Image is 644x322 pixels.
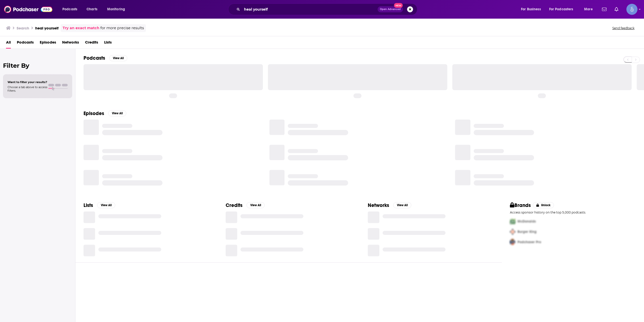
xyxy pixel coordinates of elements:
img: Podchaser - Follow, Share and Rate Podcasts [4,5,52,14]
button: open menu [104,5,132,13]
img: First Pro Logo [508,216,517,227]
a: Podcasts [17,38,34,49]
h2: Brands [510,202,531,208]
button: open menu [581,5,599,13]
h3: heal yourself [35,26,59,30]
h2: Networks [368,202,389,208]
button: View All [109,55,127,61]
h2: Credits [226,202,243,208]
button: Show profile menu [626,4,637,15]
img: Second Pro Logo [508,227,517,237]
button: open menu [517,5,547,13]
img: Third Pro Logo [508,237,517,247]
h3: Search [17,26,29,30]
button: open menu [546,5,581,13]
a: Networks [62,38,79,49]
span: More [584,6,593,13]
a: Try an exact match [63,25,99,31]
span: For Podcasters [549,6,573,13]
button: Open AdvancedNew [378,6,403,12]
input: Search podcasts, credits, & more... [242,5,378,13]
h2: Filter By [3,62,72,69]
span: New [394,3,403,8]
div: Search podcasts, credits, & more... [233,4,422,15]
button: View All [108,110,126,116]
button: View All [393,202,411,208]
span: Burger King [517,230,537,234]
p: Access sponsor history on the top 5,000 podcasts. [510,210,636,214]
a: CreditsView All [226,202,265,208]
span: for more precise results [100,25,144,31]
span: McDonalds [517,219,536,224]
button: open menu [59,5,84,13]
span: Podcasts [62,6,77,13]
a: Charts [83,5,100,13]
button: View All [247,202,265,208]
span: Monitoring [107,6,125,13]
a: EpisodesView All [84,110,126,117]
h2: Episodes [84,110,104,117]
a: Show notifications dropdown [613,5,620,14]
a: Credits [85,38,98,49]
a: Show notifications dropdown [600,5,609,14]
button: View All [97,202,115,208]
span: Podchaser Pro [517,240,541,244]
h2: Lists [84,202,93,208]
a: NetworksView All [368,202,411,208]
a: Episodes [40,38,56,49]
h2: Podcasts [84,55,105,61]
a: PodcastsView All [84,55,127,61]
button: Send feedback [611,26,636,30]
span: Open Advanced [380,8,401,11]
span: Charts [87,6,97,13]
a: Lists [104,38,112,49]
span: Logged in as Spiral5-G1 [626,4,637,15]
a: All [6,38,11,49]
img: User Profile [626,4,637,15]
span: Choose a tab above to access filters. [8,85,47,92]
a: ListsView All [84,202,115,208]
button: Unlock [533,202,554,208]
span: Want to filter your results? [8,80,47,84]
span: For Business [521,6,541,13]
